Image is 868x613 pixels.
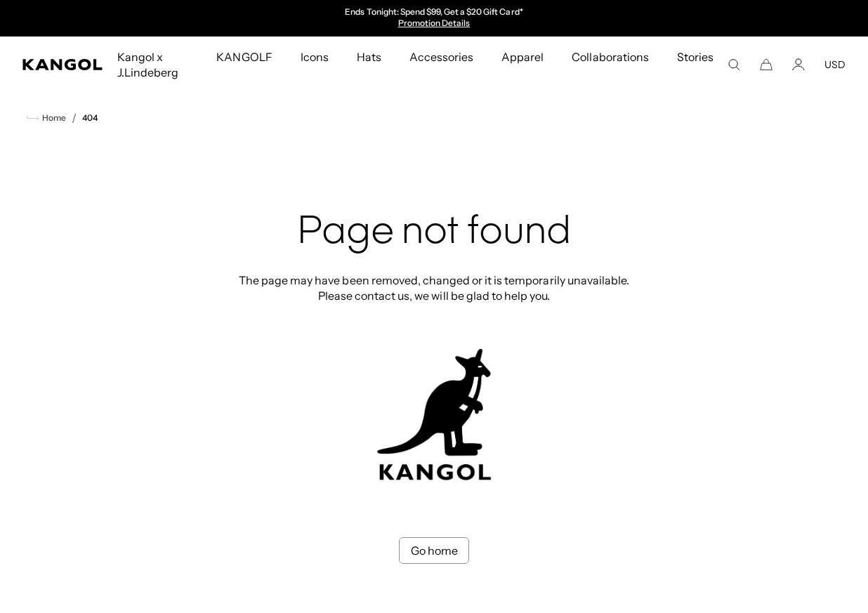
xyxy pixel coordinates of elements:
a: Apparel [487,37,558,77]
span: Icons [301,37,329,77]
a: Stories [663,37,728,93]
div: Announcement [289,7,579,29]
span: Kangol x J.Lindeberg [117,37,188,93]
h2: Page not found [235,211,633,256]
div: 1 of 2 [289,7,579,29]
span: Home [39,113,66,123]
button: Cart [760,58,772,71]
a: Promotion Details [398,18,470,28]
a: Go home [399,537,469,564]
p: Ends Tonight: Spend $99, Get a $20 Gift Card* [345,7,522,18]
a: 404 [82,113,98,123]
a: Kangol x J.Lindeberg [103,37,202,93]
a: Kangol [22,59,103,70]
span: KANGOLF [216,37,272,77]
span: Stories [677,37,714,93]
a: Home [27,112,66,124]
img: kangol-404-logo.jpg [374,348,494,481]
a: Collaborations [558,37,662,77]
a: KANGOLF [202,37,286,77]
span: Collaborations [572,37,648,77]
li: / [66,110,77,126]
p: The page may have been removed, changed or it is temporarily unavailable. Please contact us, we w... [235,272,633,303]
summary: Search here [728,58,740,71]
a: Account [792,58,805,71]
a: Hats [343,37,395,77]
a: Accessories [395,37,487,77]
span: Hats [357,37,381,77]
button: USD [824,58,846,71]
span: Apparel [501,37,544,77]
a: Icons [287,37,343,77]
span: Accessories [409,37,473,77]
slideshow-component: Announcement bar [289,7,579,29]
